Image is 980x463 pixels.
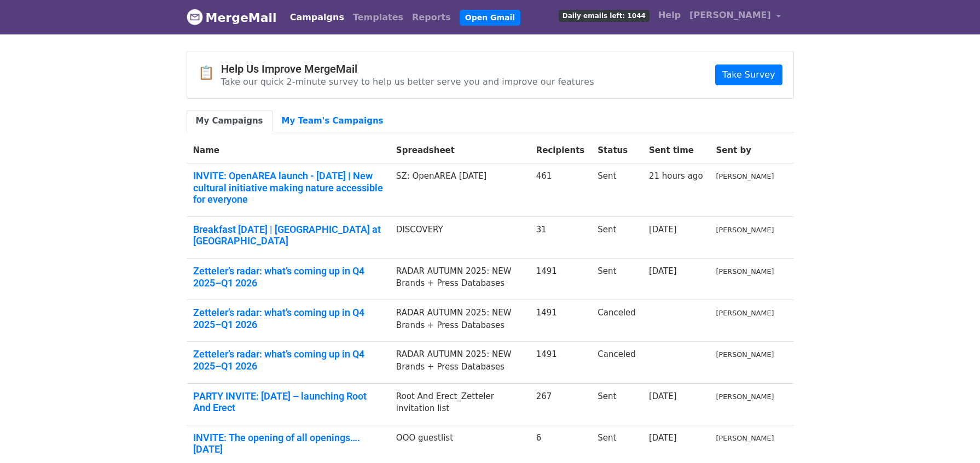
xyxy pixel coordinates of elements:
a: 21 hours ago [649,171,703,181]
a: Open Gmail [460,10,520,26]
a: My Team's Campaigns [272,110,393,132]
td: SZ: OpenAREA [DATE] [390,163,530,217]
small: [PERSON_NAME] [716,172,774,180]
td: 1491 [530,258,592,300]
a: [DATE] [649,391,677,401]
a: Zetteler’s radar: what’s coming up in Q4 2025–Q1 2026 [193,307,383,330]
th: Sent by [710,138,781,163]
small: [PERSON_NAME] [716,392,774,401]
td: 1491 [530,342,592,383]
a: [DATE] [649,225,677,235]
span: [PERSON_NAME] [689,9,771,22]
small: [PERSON_NAME] [716,350,774,359]
a: [DATE] [649,433,677,443]
small: [PERSON_NAME] [716,309,774,317]
a: Help [654,4,685,26]
a: Zetteler’s radar: what’s coming up in Q4 2025–Q1 2026 [193,348,383,372]
small: [PERSON_NAME] [716,267,774,276]
img: MergeMail logo [187,9,203,25]
small: [PERSON_NAME] [716,226,774,234]
small: [PERSON_NAME] [716,434,774,442]
a: MergeMail [187,6,277,29]
th: Name [187,138,390,163]
td: Canceled [591,300,642,342]
a: Daily emails left: 1044 [554,4,654,26]
a: INVITE: OpenAREA launch - [DATE] | New cultural initiative making nature accessible for everyone [193,170,383,206]
a: Reports [408,7,455,28]
td: 461 [530,163,592,217]
td: Sent [591,163,642,217]
td: Canceled [591,342,642,383]
a: [PERSON_NAME] [685,4,785,30]
a: Breakfast [DATE] | [GEOGRAPHIC_DATA] at [GEOGRAPHIC_DATA] [193,224,383,247]
th: Recipients [530,138,592,163]
td: 31 [530,216,592,258]
a: Templates [349,7,408,28]
a: My Campaigns [187,110,272,132]
a: PARTY INVITE: [DATE] – launching Root And Erect [193,390,383,414]
th: Sent time [642,138,710,163]
td: Sent [591,216,642,258]
th: Status [591,138,642,163]
a: Campaigns [286,7,349,28]
span: Daily emails left: 1044 [559,10,650,22]
h4: Help Us Improve MergeMail [221,62,594,75]
td: DISCOVERY [390,216,530,258]
th: Spreadsheet [390,138,530,163]
a: INVITE: The opening of all openings…. [DATE] [193,432,383,455]
span: 📋 [198,65,221,81]
td: RADAR AUTUMN 2025: NEW Brands + Press Databases [390,258,530,300]
td: 267 [530,383,592,425]
a: Take Survey [715,65,782,85]
td: Sent [591,258,642,300]
td: RADAR AUTUMN 2025: NEW Brands + Press Databases [390,342,530,383]
td: Root And Erect_Zetteler invitation list [390,383,530,425]
p: Take our quick 2-minute survey to help us better serve you and improve our features [221,76,594,87]
td: Sent [591,383,642,425]
a: [DATE] [649,266,677,276]
a: Zetteler’s radar: what’s coming up in Q4 2025–Q1 2026 [193,265,383,289]
td: RADAR AUTUMN 2025: NEW Brands + Press Databases [390,300,530,342]
td: 1491 [530,300,592,342]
